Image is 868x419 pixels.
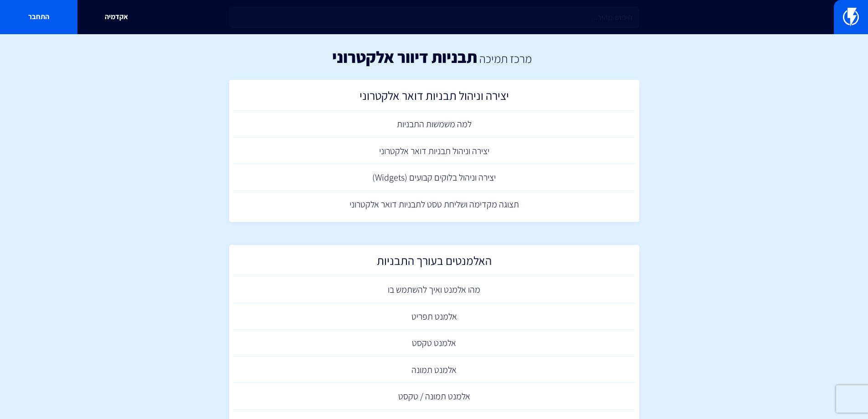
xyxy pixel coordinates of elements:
[479,51,532,66] a: מרכז תמיכה
[238,254,630,272] h2: האלמנטים בעורך התבניות
[234,191,635,218] a: תצוגה מקדימה ושליחת טסט לתבניות דואר אלקטרוני
[234,111,635,138] a: למה משמשות התבניות
[238,89,630,107] h2: יצירה וניהול תבניות דואר אלקטרוני
[234,357,635,383] a: אלמנט תמונה
[234,383,635,410] a: אלמנט תמונה / טקסט
[234,138,635,165] a: יצירה וניהול תבניות דואר אלקטרוני
[332,48,477,66] h1: תבניות דיוור אלקטרוני
[234,303,635,330] a: אלמנט תפריט
[234,164,635,191] a: יצירה וניהול בלוקים קבועים (Widgets)
[234,276,635,303] a: מהו אלמנט ואיך להשתמש בו
[234,84,635,111] a: יצירה וניהול תבניות דואר אלקטרוני
[234,249,635,276] a: האלמנטים בעורך התבניות
[234,330,635,357] a: אלמנט טקסט
[229,7,639,28] input: חיפוש מהיר...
